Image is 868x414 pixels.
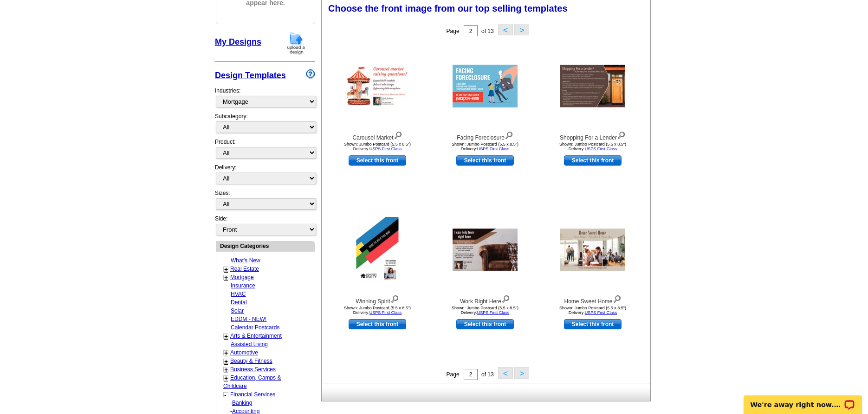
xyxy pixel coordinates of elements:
[224,374,228,382] a: +
[215,82,315,112] div: Industries:
[349,319,406,329] a: use this design
[231,307,244,314] a: Solar
[231,324,279,331] a: Calendar Postcards
[369,147,402,151] a: USPS First Class
[224,366,228,374] a: +
[326,142,428,151] div: Shown: Jumbo Postcard (5.5 x 8.5") Delivery:
[356,217,399,282] img: Winning Spirit
[215,214,315,236] div: Side:
[434,129,536,142] div: Facing Foreclosure
[230,333,282,339] a: Arts & Entertainment
[231,299,247,306] a: Dental
[560,229,625,271] img: Home Sweet Home
[564,155,622,166] a: use this design
[306,69,315,79] img: design-wizard-help-icon.png
[216,241,315,250] div: Design Categories
[501,293,510,303] img: view design details
[453,229,518,271] img: Work Right Here
[369,310,402,315] a: USPS First Class
[738,385,868,414] iframe: LiveChat chat widget
[349,155,406,166] a: use this design
[505,129,513,140] img: view design details
[481,28,494,34] span: of 13
[231,257,260,264] a: What's New
[231,316,266,322] a: EDDM - NEW!
[514,367,529,379] button: >
[215,138,315,163] div: Product:
[328,3,568,13] span: Choose the front image from our top selling templates
[326,306,428,315] div: Shown: Jumbo Postcard (5.5 x 8.5") Delivery:
[326,293,428,306] div: Winning Spirit
[215,37,261,47] a: My Designs
[447,28,460,34] span: Page
[224,391,227,399] a: -
[230,349,258,356] a: Automotive
[434,306,536,315] div: Shown: Jumbo Postcard (5.5 x 8.5") Delivery:
[560,65,625,107] img: Shopping For a Lender
[542,142,644,151] div: Shown: Jumbo Postcard (5.5 x 8.5") Delivery:
[498,367,513,379] button: <
[326,129,428,142] div: Carousel Market
[447,371,460,378] span: Page
[215,189,315,214] div: Sizes:
[434,293,536,306] div: Work Right Here
[613,293,622,303] img: view design details
[230,358,272,364] a: Beauty & Fitness
[230,391,275,398] a: Financial Services
[284,31,308,55] img: upload-design
[481,371,494,378] span: of 13
[390,293,399,303] img: view design details
[223,374,281,389] a: Education, Camps & Childcare
[230,366,276,373] a: Business Services
[231,291,246,297] a: HVAC
[231,282,255,289] a: Insurance
[224,274,228,281] a: +
[542,293,644,306] div: Home Sweet Home
[477,310,510,315] a: USPS First Class
[477,147,510,151] a: USPS First Class
[542,306,644,315] div: Shown: Jumbo Postcard (5.5 x 8.5") Delivery:
[230,266,259,272] a: Real Estate
[224,358,228,365] a: +
[230,274,254,280] a: Mortgage
[224,266,228,273] a: +
[215,163,315,189] div: Delivery:
[542,129,644,142] div: Shopping For a Lender
[224,349,228,357] a: +
[564,319,622,329] a: use this design
[456,155,514,166] a: use this design
[224,333,228,340] a: +
[231,341,268,347] a: Assisted Living
[585,310,617,315] a: USPS First Class
[215,112,315,138] div: Subcategory:
[394,129,402,140] img: view design details
[456,319,514,329] a: use this design
[345,65,410,107] img: Carousel Market
[232,400,252,406] a: Banking
[514,24,529,35] button: >
[453,65,518,107] img: Facing Foreclosure
[585,147,617,151] a: USPS First Class
[498,24,513,35] button: <
[215,71,286,80] a: Design Templates
[617,129,626,140] img: view design details
[434,142,536,151] div: Shown: Jumbo Postcard (5.5 x 8.5") Delivery:
[223,399,314,407] div: -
